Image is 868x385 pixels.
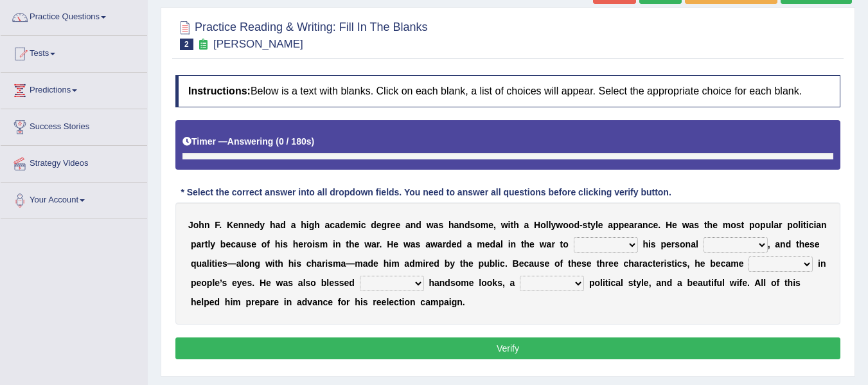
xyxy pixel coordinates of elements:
[694,220,699,230] b: s
[403,239,411,249] b: w
[477,239,484,249] b: m
[666,239,671,249] b: e
[249,220,254,230] b: e
[467,239,472,249] b: a
[291,220,296,230] b: a
[524,239,530,249] b: h
[188,220,193,230] b: J
[341,258,346,269] b: a
[801,220,803,230] b: i
[212,258,215,269] b: t
[288,258,294,269] b: h
[587,258,592,269] b: e
[1,36,147,68] a: Tests
[696,239,698,249] b: l
[320,239,328,249] b: m
[511,220,514,230] b: t
[799,239,805,249] b: h
[188,85,251,96] b: Instructions:
[380,239,382,249] b: .
[236,239,241,249] b: a
[651,239,656,249] b: s
[793,220,799,230] b: o
[653,258,656,269] b: t
[333,258,341,269] b: m
[648,258,653,269] b: c
[689,220,695,230] b: a
[416,239,421,249] b: s
[658,220,660,230] b: .
[265,258,272,269] b: w
[241,239,247,249] b: u
[279,136,312,147] b: 0 / 180s
[371,220,376,230] b: d
[246,239,251,249] b: s
[355,239,360,249] b: e
[485,239,490,249] b: e
[201,239,204,249] b: r
[346,239,349,249] b: t
[816,220,821,230] b: a
[231,239,236,249] b: c
[598,220,603,230] b: e
[349,239,355,249] b: h
[306,220,309,230] b: i
[312,258,317,269] b: h
[197,39,210,51] small: Exam occurring question
[196,239,201,249] b: a
[821,220,827,230] b: n
[227,258,236,269] b: —
[479,258,484,269] b: p
[599,258,605,269] b: h
[438,220,443,230] b: s
[325,220,330,230] b: a
[260,220,265,230] b: y
[544,258,549,269] b: e
[587,220,590,230] b: t
[521,239,524,249] b: t
[236,258,242,269] b: a
[207,258,209,269] b: l
[193,220,199,230] b: o
[655,258,660,269] b: e
[175,75,840,107] h4: Below is a text with blanks. Click on each blank, a list of choices will appear. Select the appro...
[580,220,583,230] b: -
[391,258,399,269] b: m
[335,220,340,230] b: a
[569,220,574,230] b: o
[309,220,315,230] b: g
[774,220,779,230] b: a
[261,239,267,249] b: o
[723,220,731,230] b: m
[448,220,454,230] b: h
[210,239,215,249] b: y
[613,220,619,230] b: p
[614,258,619,269] b: e
[296,258,301,269] b: s
[623,258,628,269] b: c
[500,239,503,249] b: l
[227,220,233,230] b: K
[493,220,496,230] b: ,
[806,220,809,230] b: i
[500,258,505,269] b: c
[786,239,792,249] b: d
[549,220,551,230] b: l
[191,239,197,249] b: p
[175,18,428,50] h2: Practice Reading & Writing: Fill In The Blanks
[707,220,713,230] b: h
[798,220,801,230] b: l
[490,239,496,249] b: d
[280,220,286,230] b: d
[731,220,736,230] b: o
[276,136,279,147] b: (
[312,239,315,249] b: i
[475,220,481,230] b: o
[301,220,306,230] b: h
[563,239,569,249] b: o
[270,220,276,230] b: h
[755,220,761,230] b: o
[560,258,563,269] b: f
[363,258,368,269] b: a
[540,220,546,230] b: o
